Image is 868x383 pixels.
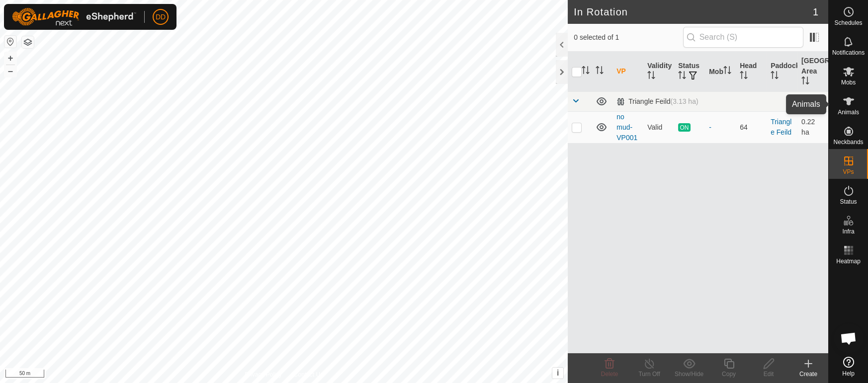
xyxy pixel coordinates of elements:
span: Infra [842,229,854,234]
span: Mobs [841,79,856,85]
p-sorticon: Activate to sort [801,78,809,86]
td: 0.22 ha [797,111,828,143]
span: i [557,369,559,377]
span: Heatmap [836,258,861,264]
span: Status [840,199,857,205]
input: Search (S) [683,27,803,48]
span: VPs [843,169,854,175]
div: Turn Off [629,370,669,379]
span: DD [156,12,166,22]
a: Contact Us [294,370,323,379]
p-sorticon: Activate to sort [596,68,604,76]
span: Delete [601,371,618,378]
a: Privacy Policy [245,370,282,379]
th: VP [612,52,643,92]
span: Schedules [834,20,862,26]
span: Animals [838,109,859,115]
span: 1 [813,4,818,19]
button: – [4,65,16,77]
p-sorticon: Activate to sort [723,68,731,76]
span: Neckbands [833,139,863,145]
div: Copy [709,370,749,379]
span: Help [842,371,855,377]
th: Mob [705,52,736,92]
p-sorticon: Activate to sort [771,73,779,80]
button: Map Layers [22,36,34,48]
td: Valid [643,111,674,143]
th: Head [736,52,767,92]
p-sorticon: Activate to sort [740,73,748,80]
div: Create [788,370,828,379]
th: [GEOGRAPHIC_DATA] Area [797,52,828,92]
button: + [4,52,16,64]
span: Notifications [832,50,865,56]
p-sorticon: Activate to sort [582,68,590,76]
div: Edit [749,370,788,379]
th: Validity [643,52,674,92]
div: Triangle Feild [616,97,698,106]
th: Paddock [767,52,797,92]
button: i [552,368,563,379]
img: Gallagher Logo [12,8,136,26]
td: 64 [736,111,767,143]
span: 0 selected of 1 [574,32,683,43]
div: Show/Hide [669,370,709,379]
a: no mud-VP001 [616,113,637,142]
span: (3.13 ha) [671,97,698,105]
h2: In Rotation [574,6,813,18]
p-sorticon: Activate to sort [678,73,686,80]
span: ON [678,123,690,132]
p-sorticon: Activate to sort [647,73,655,80]
th: Status [674,52,705,92]
div: Open chat [834,323,864,353]
a: Help [829,353,868,381]
a: Triangle Feild [771,118,791,136]
div: - [709,122,732,133]
button: Reset Map [4,36,16,48]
